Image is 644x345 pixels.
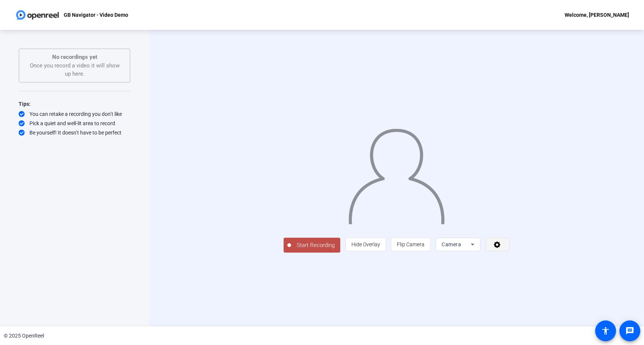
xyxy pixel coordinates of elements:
[391,238,430,251] button: Flip Camera
[348,123,445,224] img: overlay
[351,241,380,247] span: Hide Overlay
[19,99,130,108] div: Tips:
[442,241,461,247] span: Camera
[27,53,122,78] div: Once you record a video it will show up here.
[15,7,60,22] img: OpenReel logo
[601,326,610,335] mat-icon: accessibility
[565,10,629,19] div: Welcome, [PERSON_NAME]
[19,120,130,127] div: Pick a quiet and well-lit area to record
[4,332,44,340] div: © 2025 OpenReel
[345,238,386,251] button: Hide Overlay
[291,241,340,250] span: Start Recording
[397,241,424,247] span: Flip Camera
[625,326,634,335] mat-icon: message
[284,238,340,253] button: Start Recording
[19,110,130,118] div: You can retake a recording you don’t like
[27,53,122,61] p: No recordings yet
[64,10,128,19] p: GB Navigator - Video Demo
[19,129,130,136] div: Be yourself! It doesn’t have to be perfect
